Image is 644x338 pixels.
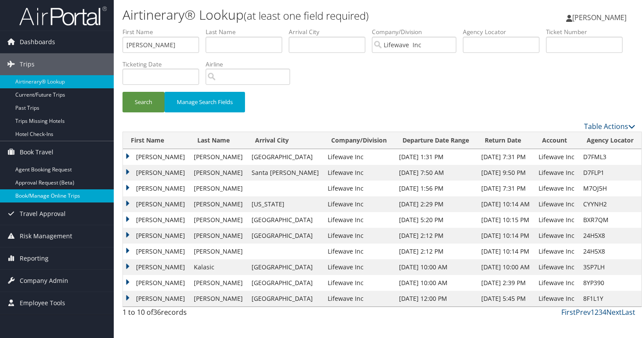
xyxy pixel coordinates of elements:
td: [PERSON_NAME] [189,165,247,181]
td: Lifewave Inc [534,259,579,275]
a: Next [606,307,622,317]
td: [PERSON_NAME] [123,228,189,244]
td: [DATE] 7:31 PM [477,181,534,196]
th: Last Name: activate to sort column ascending [189,132,247,149]
td: [PERSON_NAME] [189,291,247,307]
label: Company/Division [372,28,463,36]
a: Last [622,307,635,317]
td: [PERSON_NAME] [123,259,189,275]
td: [PERSON_NAME] [189,228,247,244]
th: Company/Division [323,132,395,149]
span: Book Travel [20,141,53,163]
a: 3 [598,307,602,317]
td: Lifewave Inc [534,291,579,307]
td: Lifewave Inc [323,165,395,181]
td: [PERSON_NAME] [189,244,247,259]
td: Lifewave Inc [534,212,579,228]
td: [PERSON_NAME] [189,212,247,228]
span: Company Admin [20,270,68,292]
a: 4 [602,307,606,317]
td: [PERSON_NAME] [123,275,189,291]
td: [DATE] 2:12 PM [395,228,477,244]
td: [DATE] 5:20 PM [395,212,477,228]
td: Lifewave Inc [534,149,579,165]
span: Reporting [20,247,49,269]
div: 1 to 10 of records [122,307,241,322]
td: 3SP7LH [579,259,641,275]
a: 1 [591,307,595,317]
label: Airline [206,60,297,69]
td: [GEOGRAPHIC_DATA] [247,259,323,275]
td: [PERSON_NAME] [189,275,247,291]
td: Lifewave Inc [534,228,579,244]
td: Lifewave Inc [534,165,579,181]
td: D7FLP1 [579,165,641,181]
label: Ticketing Date [122,60,206,69]
td: [DATE] 10:14 PM [477,228,534,244]
td: CYYNH2 [579,196,641,212]
td: [DATE] 10:14 PM [477,244,534,259]
span: Travel Approval [20,203,66,225]
td: [DATE] 2:39 PM [477,275,534,291]
h1: Airtinerary® Lookup [122,6,464,24]
td: [DATE] 10:00 AM [395,259,477,275]
td: Lifewave Inc [534,244,579,259]
small: (at least one field required) [244,8,369,23]
td: [DATE] 10:00 AM [477,259,534,275]
td: Lifewave Inc [323,259,395,275]
td: Santa [PERSON_NAME] [247,165,323,181]
td: [PERSON_NAME] [123,291,189,307]
th: Agency Locator: activate to sort column ascending [579,132,641,149]
th: Return Date: activate to sort column ascending [477,132,534,149]
td: [PERSON_NAME] [123,165,189,181]
td: Lifewave Inc [323,149,395,165]
td: [GEOGRAPHIC_DATA] [247,291,323,307]
label: Agency Locator [463,28,546,36]
td: 24H5X8 [579,244,641,259]
td: [GEOGRAPHIC_DATA] [247,228,323,244]
th: First Name: activate to sort column ascending [123,132,189,149]
span: Employee Tools [20,292,65,314]
td: [DATE] 12:00 PM [395,291,477,307]
span: Trips [20,53,35,75]
td: Lifewave Inc [323,244,395,259]
button: Search [122,92,164,112]
td: [PERSON_NAME] [189,196,247,212]
a: Prev [576,307,591,317]
td: [GEOGRAPHIC_DATA] [247,149,323,165]
th: Account: activate to sort column ascending [534,132,579,149]
td: [DATE] 9:50 PM [477,165,534,181]
td: [PERSON_NAME] [123,149,189,165]
td: [PERSON_NAME] [123,212,189,228]
td: [US_STATE] [247,196,323,212]
td: [DATE] 10:15 PM [477,212,534,228]
td: 24H5X8 [579,228,641,244]
td: [DATE] 7:31 PM [477,149,534,165]
td: Lifewave Inc [323,291,395,307]
td: [PERSON_NAME] [189,149,247,165]
th: Arrival City: activate to sort column ascending [247,132,323,149]
td: [DATE] 1:31 PM [395,149,477,165]
td: [DATE] 2:29 PM [395,196,477,212]
td: [DATE] 7:50 AM [395,165,477,181]
td: Lifewave Inc [534,275,579,291]
td: [GEOGRAPHIC_DATA] [247,275,323,291]
td: 8YP390 [579,275,641,291]
td: Lifewave Inc [323,181,395,196]
label: Ticket Number [546,28,629,36]
td: Lifewave Inc [323,196,395,212]
td: Lifewave Inc [323,228,395,244]
a: Table Actions [584,122,635,131]
td: [DATE] 10:14 AM [477,196,534,212]
td: [DATE] 10:00 AM [395,275,477,291]
button: Manage Search Fields [164,92,245,112]
td: [PERSON_NAME] [123,244,189,259]
td: Kalasic [189,259,247,275]
td: Lifewave Inc [323,275,395,291]
td: Lifewave Inc [534,181,579,196]
td: Lifewave Inc [323,212,395,228]
a: 2 [595,307,598,317]
span: 36 [153,307,161,317]
td: D7FML3 [579,149,641,165]
label: Last Name [206,28,289,36]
